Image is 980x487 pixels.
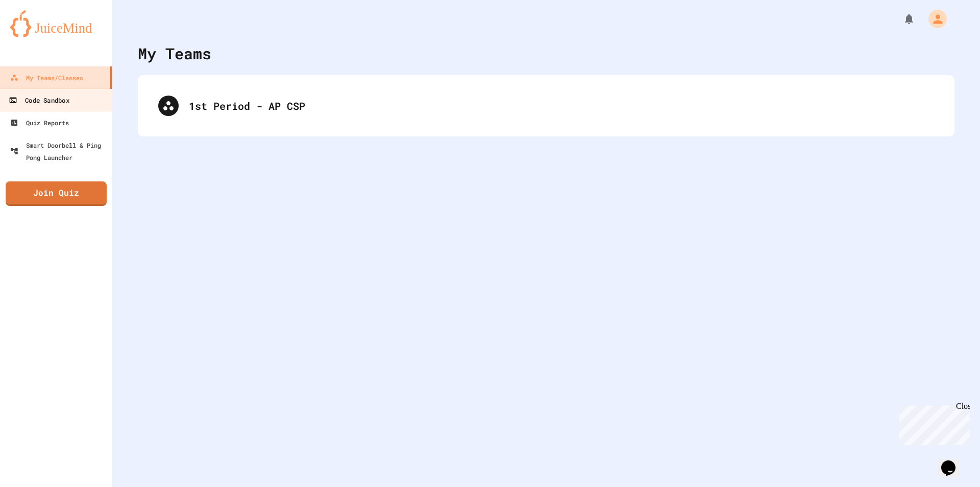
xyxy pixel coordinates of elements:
div: Smart Doorbell & Ping Pong Launcher [10,139,108,164]
iframe: chat widget [895,402,970,445]
a: Join Quiz [6,181,107,206]
iframe: chat widget [937,446,970,477]
div: My Teams/Classes [10,72,83,84]
div: 1st Period - AP CSP [148,85,944,126]
img: logo-orange.svg [10,10,102,37]
div: My Notifications [884,10,918,28]
div: My Teams [138,42,211,65]
div: Chat with us now!Close [4,4,70,65]
div: 1st Period - AP CSP [189,98,934,113]
div: My Account [918,7,949,31]
div: Quiz Reports [10,117,69,129]
div: Code Sandbox [9,94,69,107]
